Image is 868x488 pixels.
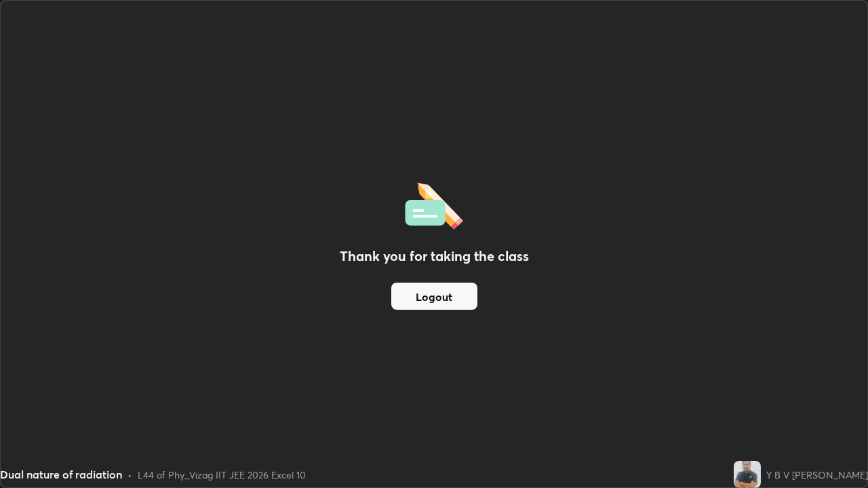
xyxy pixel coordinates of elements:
[138,468,306,482] div: L44 of Phy_Vizag IIT JEE 2026 Excel 10
[127,468,132,482] div: •
[734,461,761,488] img: f09b83cd05e24422a7e8873ef335b017.jpg
[340,246,529,266] h2: Thank you for taking the class
[405,178,463,230] img: offlineFeedback.1438e8b3.svg
[391,283,477,310] button: Logout
[766,468,868,482] div: Y B V [PERSON_NAME]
